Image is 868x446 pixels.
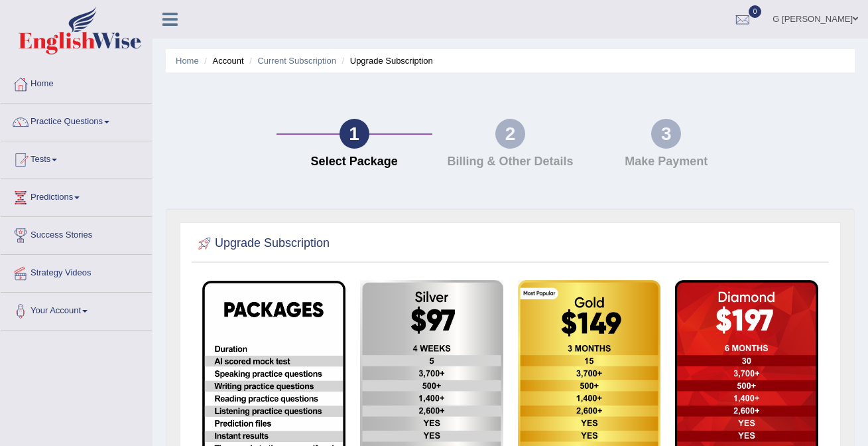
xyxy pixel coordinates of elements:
a: Practice Questions [1,104,152,137]
h4: Billing & Other Details [439,155,582,169]
div: 1 [340,119,369,149]
a: Home [176,56,199,66]
a: Predictions [1,179,152,212]
a: Your Account [1,293,152,326]
div: 3 [651,119,681,149]
a: Tests [1,141,152,175]
li: Upgrade Subscription [339,54,433,67]
a: Home [1,66,152,99]
div: 2 [495,119,525,149]
span: 0 [749,5,762,18]
h4: Make Payment [595,155,737,169]
li: Account [201,54,243,67]
a: Success Stories [1,217,152,250]
a: Strategy Videos [1,255,152,288]
h2: Upgrade Subscription [195,234,330,254]
h4: Select Package [283,155,426,169]
a: Current Subscription [257,56,336,66]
